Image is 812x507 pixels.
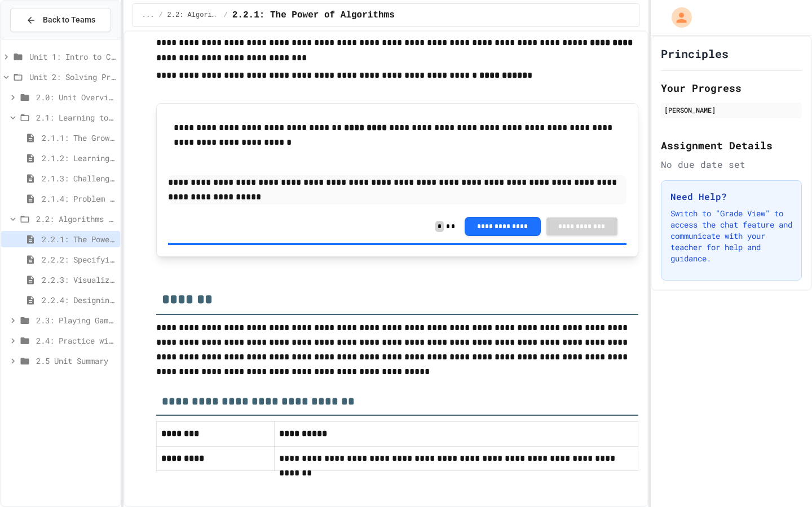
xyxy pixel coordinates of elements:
[10,8,111,32] button: Back to Teams
[661,46,729,61] h1: Principles
[42,132,116,144] span: 2.1.1: The Growth Mindset
[670,208,792,264] p: Switch to "Grade View" to access the chat feature and communicate with your teacher for help and ...
[42,294,116,306] span: 2.2.4: Designing Flowcharts
[664,105,798,115] div: [PERSON_NAME]
[661,137,802,153] h2: Assignment Details
[36,112,116,123] span: 2.1: Learning to Solve Hard Problems
[36,314,116,326] span: 2.3: Playing Games
[670,190,792,203] h3: Need Help?
[42,253,116,265] span: 2.2.2: Specifying Ideas with Pseudocode
[232,8,395,22] span: 2.2.1: The Power of Algorithms
[661,158,802,171] div: No due date set
[660,5,695,30] div: My Account
[42,233,116,245] span: 2.2.1: The Power of Algorithms
[36,91,116,103] span: 2.0: Unit Overview
[42,152,116,164] span: 2.1.2: Learning to Solve Hard Problems
[158,11,162,20] span: /
[36,355,116,367] span: 2.5 Unit Summary
[42,274,116,286] span: 2.2.3: Visualizing Logic with Flowcharts
[167,11,219,20] span: 2.2: Algorithms - from Pseudocode to Flowcharts
[661,80,802,96] h2: Your Progress
[43,14,95,26] span: Back to Teams
[29,71,116,83] span: Unit 2: Solving Problems in Computer Science
[36,335,116,346] span: 2.4: Practice with Algorithms
[142,11,155,20] span: ...
[224,11,228,20] span: /
[36,213,116,225] span: 2.2: Algorithms - from Pseudocode to Flowcharts
[29,51,116,63] span: Unit 1: Intro to Computer Science
[42,193,116,204] span: 2.1.4: Problem Solving Practice
[42,172,116,184] span: 2.1.3: Challenge Problem - The Bridge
